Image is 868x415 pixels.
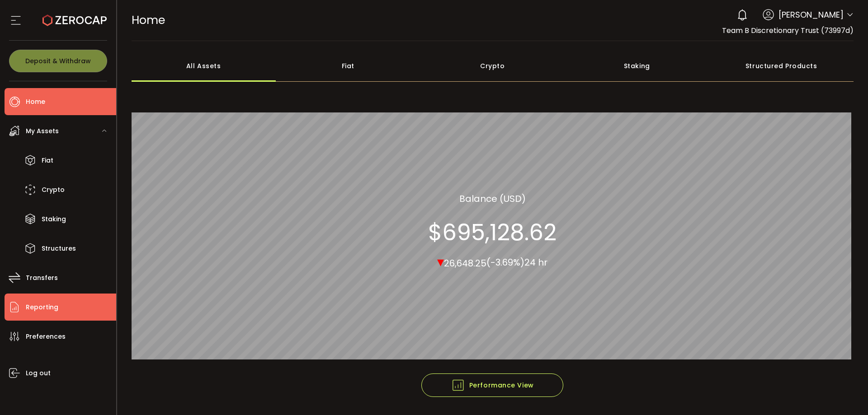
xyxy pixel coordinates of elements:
span: Preferences [26,330,66,343]
button: Performance View [421,373,563,397]
span: 24 hr [524,256,547,269]
button: Deposit & Withdraw [9,50,107,72]
span: Home [26,95,45,108]
section: Balance (USD) [459,191,526,205]
span: Reporting [26,301,58,314]
div: Crypto [420,50,565,82]
span: Log out [26,367,51,380]
span: ▾ [437,252,444,271]
span: Deposit & Withdraw [25,58,91,64]
span: Home [132,12,165,28]
span: Performance View [451,378,534,392]
span: Team B Discretionary Trust (73997d) [722,25,854,36]
span: 26,648.25 [444,256,486,269]
span: Staking [42,213,66,226]
span: (-3.69%) [486,256,524,269]
div: All Assets [132,50,276,82]
div: Fiat [276,50,420,82]
span: Fiat [42,154,53,167]
section: $695,128.62 [428,219,557,246]
span: My Assets [26,125,59,138]
span: Structures [42,242,76,255]
span: [PERSON_NAME] [778,9,844,21]
div: Structured Products [709,50,854,82]
span: Crypto [42,183,65,196]
iframe: Chat Widget [823,372,868,415]
span: Transfers [26,271,58,284]
div: Staking [565,50,709,82]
